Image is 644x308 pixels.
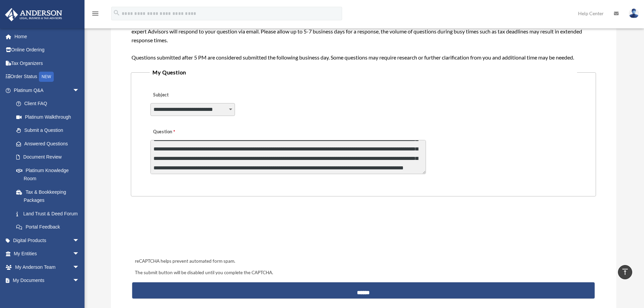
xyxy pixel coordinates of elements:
[629,8,639,18] img: User Pic
[9,124,86,137] a: Submit a Question
[73,274,86,288] span: arrow_drop_down
[9,150,90,164] a: Document Review
[5,84,90,97] a: Platinum Q&Aarrow_drop_down
[9,185,90,207] a: Tax & Bookkeeping Packages
[621,268,629,276] i: vertical_align_top
[132,257,594,265] div: reCAPTCHA helps prevent automated form spam.
[73,247,86,261] span: arrow_drop_down
[618,265,632,279] a: vertical_align_top
[9,97,90,111] a: Client FAQ
[9,207,90,220] a: Land Trust & Deed Forum
[5,260,90,274] a: My Anderson Teamarrow_drop_down
[73,260,86,274] span: arrow_drop_down
[132,269,594,277] div: The submit button will be disabled until you complete the CAPTCHA.
[150,127,203,137] label: Question
[73,234,86,247] span: arrow_drop_down
[5,43,90,57] a: Online Ordering
[150,91,215,100] label: Subject
[5,247,90,261] a: My Entitiesarrow_drop_down
[5,70,90,84] a: Order StatusNEW
[73,84,86,97] span: arrow_drop_down
[5,30,90,43] a: Home
[150,68,577,77] legend: My Question
[9,164,90,185] a: Platinum Knowledge Room
[5,234,90,247] a: Digital Productsarrow_drop_down
[9,110,90,124] a: Platinum Walkthrough
[3,8,64,21] img: Anderson Advisors Platinum Portal
[9,137,90,150] a: Answered Questions
[133,217,236,244] iframe: reCAPTCHA
[9,220,90,234] a: Portal Feedback
[39,72,54,82] div: NEW
[113,9,120,17] i: search
[91,9,99,18] i: menu
[5,274,90,287] a: My Documentsarrow_drop_down
[5,56,90,70] a: Tax Organizers
[91,12,99,18] a: menu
